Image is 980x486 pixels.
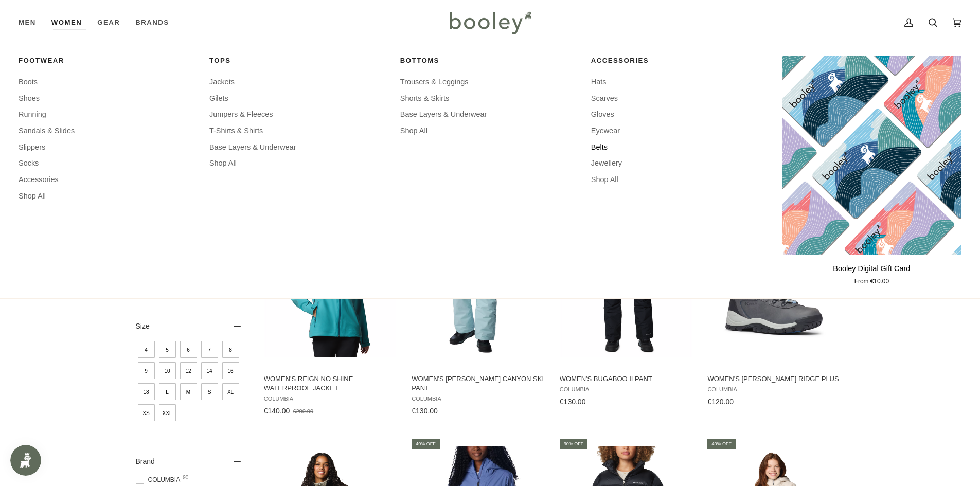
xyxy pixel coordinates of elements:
a: Women's Newton Ridge Plus [706,212,842,410]
div: 30% off [560,439,588,449]
a: Women's Shafer Canyon Ski Pant [410,212,546,419]
span: Size: 9 [138,362,155,379]
a: Booley Digital Gift Card [782,259,961,286]
span: Size: 7 [201,341,218,358]
span: Size: 14 [201,362,218,379]
a: Scarves [591,93,771,104]
a: Belts [591,142,771,153]
span: From €10.00 [854,277,889,286]
span: Accessories [591,56,771,66]
a: Shop All [209,158,389,169]
span: Size: XXL [159,404,176,421]
span: Size: M [180,383,197,400]
span: 90 [183,475,188,480]
span: Brand [136,457,155,465]
span: €140.00 [264,407,290,415]
a: Jewellery [591,158,771,169]
a: Socks [19,158,198,169]
a: Gloves [591,109,771,120]
span: Footwear [19,56,198,66]
a: Hats [591,77,771,88]
span: Size: 6 [180,341,197,358]
span: Women's [PERSON_NAME] Canyon Ski Pant [412,374,545,393]
a: Sandals & Slides [19,125,198,137]
span: Columbia [707,386,841,393]
div: 40% off [412,439,440,449]
span: Bottoms [400,56,580,66]
div: 40% off [707,439,736,449]
product-grid-item-variant: €10.00 [782,56,961,255]
span: €120.00 [707,398,734,406]
span: €130.00 [560,398,586,406]
p: Booley Digital Gift Card [833,263,910,275]
span: Women [51,17,82,28]
a: Jumpers & Fleeces [209,109,389,120]
a: Tops [209,56,389,71]
span: Size: XL [222,383,239,400]
span: Size: XS [138,404,155,421]
span: Women's Reign No Shine Waterproof Jacket [264,374,397,393]
span: Shorts & Skirts [400,93,580,104]
span: Size: 18 [138,383,155,400]
span: Men [19,17,36,28]
span: Size: 8 [222,341,239,358]
a: Accessories [591,56,771,71]
span: Columbia [136,475,184,484]
a: Jackets [209,77,389,88]
a: Trousers & Leggings [400,77,580,88]
span: Size: 5 [159,341,176,358]
span: Size [136,322,150,330]
span: Columbia [264,395,397,402]
img: Booley [445,8,535,38]
span: Size: 4 [138,341,155,358]
iframe: Button to open loyalty program pop-up [10,445,41,476]
a: T-Shirts & Shirts [209,125,389,137]
product-grid-item: Booley Digital Gift Card [782,56,961,286]
a: Slippers [19,142,198,153]
a: Shop All [400,125,580,137]
span: Women's [PERSON_NAME] Ridge Plus [707,374,841,384]
span: Brands [135,17,169,28]
span: Columbia [560,386,693,393]
span: Women's Bugaboo II Pant [560,374,693,384]
a: Women's Bugaboo II Pant [558,212,694,410]
a: Shoes [19,93,198,104]
a: Bottoms [400,56,580,71]
span: Columbia [412,395,545,402]
a: Booley Digital Gift Card [782,56,961,255]
a: Base Layers & Underwear [209,142,389,153]
a: Gilets [209,93,389,104]
span: Size: 16 [222,362,239,379]
span: Size: S [201,383,218,400]
span: Tops [209,56,389,66]
a: Boots [19,77,198,88]
a: Base Layers & Underwear [400,109,580,120]
a: Women's Reign No Shine Waterproof Jacket [262,212,399,419]
a: Accessories [19,174,198,186]
a: Shop All [19,191,198,202]
a: Running [19,109,198,120]
span: Size: 10 [159,362,176,379]
a: Shop All [591,174,771,186]
a: Eyewear [591,125,771,137]
span: Gear [97,17,120,28]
